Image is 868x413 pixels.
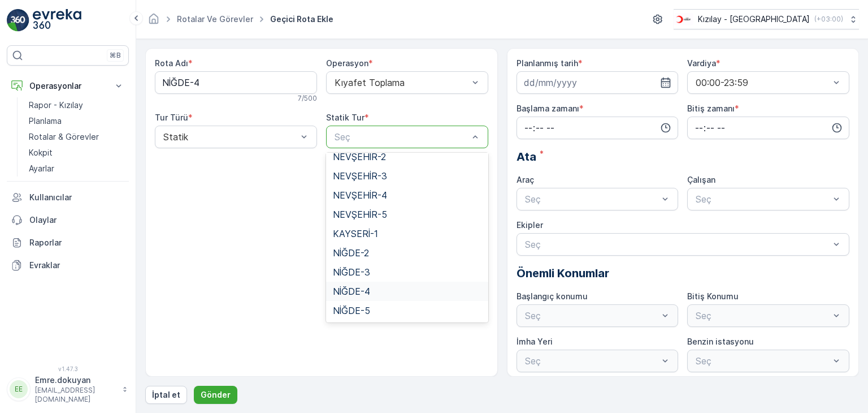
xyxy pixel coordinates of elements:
input: dd/mm/yyyy [517,71,679,94]
span: NEVŞEHİR-3 [333,171,387,181]
p: [EMAIL_ADDRESS][DOMAIN_NAME] [35,386,116,404]
a: Rotalar ve Görevler [177,14,253,24]
button: İptal et [145,386,187,404]
label: Vardiya [687,58,716,68]
p: Kızılay - [GEOGRAPHIC_DATA] [698,14,810,25]
p: Kullanıcılar [29,192,124,203]
span: NİĞDE-2 [333,248,369,258]
p: ⌘B [110,51,121,60]
a: Olaylar [7,209,129,231]
span: NİĞDE-3 [333,267,370,277]
span: NEVŞEHİR-5 [333,209,387,220]
p: Önemli Konumlar [517,265,850,282]
span: Geçici Rota Ekle [268,14,336,25]
label: Planlanmış tarih [517,58,578,68]
button: Gönder [194,386,237,404]
span: NİĞDE-5 [333,306,370,316]
label: Statik Tur [326,113,364,122]
p: Ayarlar [29,163,54,174]
label: Operasyon [326,58,368,68]
button: EEEmre.dokuyan[EMAIL_ADDRESS][DOMAIN_NAME] [7,375,129,404]
p: Kokpit [29,147,53,158]
p: Evraklar [29,260,124,271]
a: Raporlar [7,231,129,254]
img: k%C4%B1z%C4%B1lay_D5CCths_t1JZB0k.png [674,13,693,25]
p: Rotalar & Görevler [29,131,99,143]
p: ( +03:00 ) [814,15,843,24]
span: KAYSERİ-1 [333,229,378,239]
p: Gönder [201,389,231,401]
span: v 1.47.3 [7,365,129,372]
a: Ana Sayfa [147,17,160,27]
p: Seç [525,192,659,206]
span: NİĞDE-4 [333,286,370,296]
label: Bitiş Konumu [687,291,739,301]
label: Tur Türü [155,113,188,122]
p: Olaylar [29,214,124,226]
a: Evraklar [7,254,129,277]
p: Operasyonlar [29,80,106,92]
p: Seç [696,192,830,206]
button: Kızılay - [GEOGRAPHIC_DATA](+03:00) [674,9,859,29]
label: Rota Adı [155,58,188,68]
label: Başlangıç konumu [517,291,588,301]
a: Rapor - Kızılay [24,97,129,113]
a: Kokpit [24,145,129,161]
a: Ayarlar [24,161,129,177]
img: logo [7,9,29,32]
label: Bitiş zamanı [687,104,735,113]
span: Ata [517,148,536,165]
a: Planlama [24,113,129,129]
label: Benzin istasyonu [687,337,754,346]
p: 7 / 500 [298,94,317,103]
p: Seç [335,130,468,144]
p: Raporlar [29,237,124,248]
p: Seç [525,238,830,251]
a: Kullanıcılar [7,186,129,209]
p: Rapor - Kızılay [29,100,83,111]
label: Ekipler [517,220,543,230]
span: NEVŞEHİR-4 [333,190,387,200]
label: Çalışan [687,175,715,184]
a: Rotalar & Görevler [24,129,129,145]
div: EE [10,380,28,398]
p: Planlama [29,115,62,127]
p: Emre.dokuyan [35,375,116,386]
p: İptal et [152,389,180,401]
label: Araç [517,175,534,184]
button: Operasyonlar [7,75,129,97]
label: İmha Yeri [517,337,553,346]
span: NEVŞEHİR-2 [333,152,386,162]
label: Başlama zamanı [517,104,579,113]
img: logo_light-DOdMpM7g.png [33,9,81,32]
